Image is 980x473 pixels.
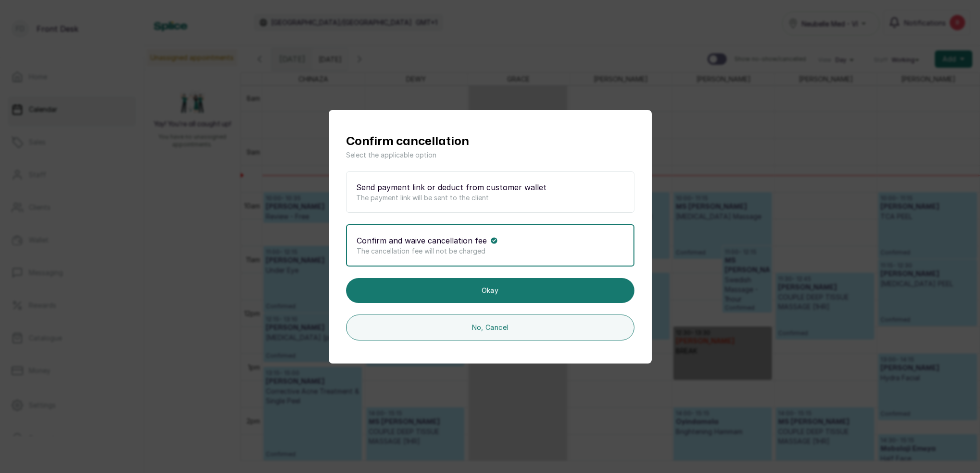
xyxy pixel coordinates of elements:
p: The cancellation fee will not be charged [357,246,624,256]
p: Send payment link or deduct from customer wallet [356,182,546,193]
h1: Confirm cancellation [346,133,634,150]
button: Okay [346,278,634,303]
p: Select the applicable option [346,150,634,160]
p: The payment link will be sent to the client [356,193,624,203]
button: No, Cancel [346,315,634,340]
p: Confirm and waive cancellation fee [357,235,487,246]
